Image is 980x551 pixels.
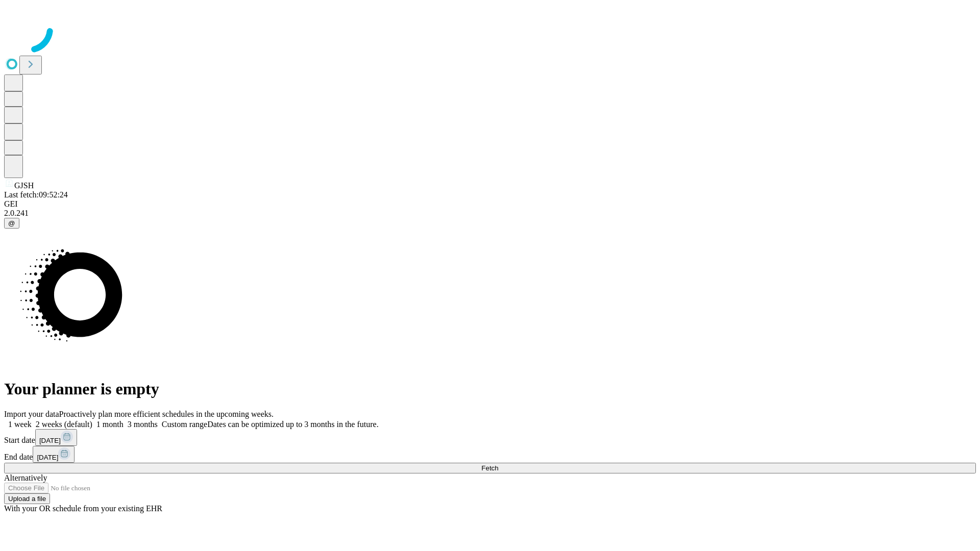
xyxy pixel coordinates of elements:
[96,420,124,429] span: 1 month
[4,429,976,446] div: Start date
[4,493,50,504] button: Upload a file
[481,464,498,472] span: Fetch
[8,420,32,429] span: 1 week
[14,181,34,190] span: GJSH
[4,473,47,482] span: Alternatively
[4,380,976,398] h1: Your planner is empty
[162,420,207,429] span: Custom range
[36,420,92,429] span: 2 weeks (default)
[37,454,58,461] span: [DATE]
[4,504,162,513] span: With your OR schedule from your existing EHR
[59,410,274,418] span: Proactively plan more efficient schedules in the upcoming weeks.
[35,429,77,446] button: [DATE]
[4,199,976,209] div: GEI
[33,446,75,463] button: [DATE]
[4,446,976,463] div: End date
[4,410,59,418] span: Import your data
[128,420,158,429] span: 3 months
[4,218,19,229] button: @
[8,219,15,227] span: @
[39,437,61,444] span: [DATE]
[207,420,378,429] span: Dates can be optimized up to 3 months in the future.
[4,463,976,473] button: Fetch
[4,209,976,218] div: 2.0.241
[4,190,68,199] span: Last fetch: 09:52:24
